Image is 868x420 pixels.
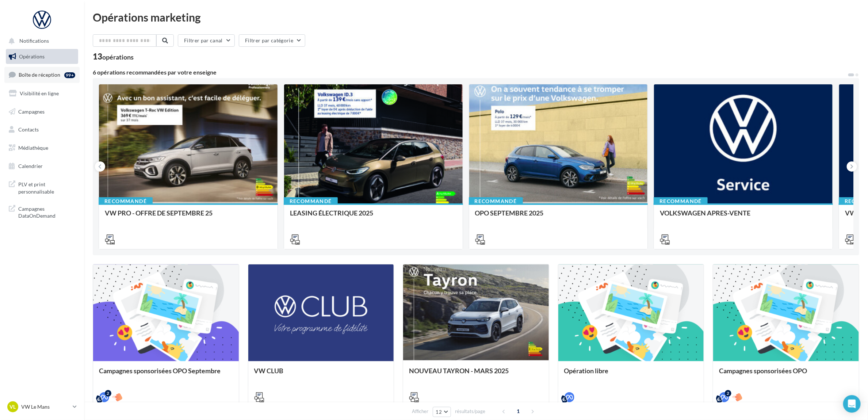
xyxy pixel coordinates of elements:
[4,104,80,119] a: Campagnes
[284,197,338,205] div: Recommandé
[93,12,859,23] div: Opérations marketing
[105,390,111,397] div: 2
[19,38,49,44] span: Notifications
[4,67,80,83] a: Boîte de réception99+
[4,176,80,198] a: PLV et print personnalisable
[99,367,233,382] div: Campagnes sponsorisées OPO Septembre
[564,367,698,382] div: Opération libre
[436,409,442,415] span: 12
[178,34,235,47] button: Filtrer par canal
[455,408,485,415] span: résultats/page
[412,408,429,415] span: Afficher
[4,122,80,137] a: Contacts
[843,395,861,413] div: Open Intercom Messenger
[93,69,848,75] div: 6 opérations recommandées par votre enseigne
[475,209,642,224] div: OPO SEPTEMBRE 2025
[433,407,451,417] button: 12
[239,34,305,47] button: Filtrer par catégorie
[290,209,457,224] div: LEASING ÉLECTRIQUE 2025
[512,405,524,417] span: 1
[4,159,80,174] a: Calendrier
[18,145,48,151] span: Médiathèque
[20,90,59,96] span: Visibilité en ligne
[469,197,523,205] div: Recommandé
[99,197,153,205] div: Recommandé
[660,209,827,224] div: VOLKSWAGEN APRES-VENTE
[6,400,78,414] a: VL VW Le Mans
[105,209,272,224] div: VW PRO - OFFRE DE SEPTEMBRE 25
[18,126,39,133] span: Contacts
[719,367,853,382] div: Campagnes sponsorisées OPO
[18,108,45,114] span: Campagnes
[409,367,543,382] div: NOUVEAU TAYRON - MARS 2025
[102,54,134,60] div: opérations
[725,390,731,397] div: 2
[19,72,60,78] span: Boîte de réception
[64,72,75,78] div: 99+
[654,197,708,205] div: Recommandé
[4,49,80,64] a: Opérations
[18,204,75,219] span: Campagnes DataOnDemand
[10,403,16,411] span: VL
[21,403,70,411] p: VW Le Mans
[4,201,80,222] a: Campagnes DataOnDemand
[4,86,80,101] a: Visibilité en ligne
[93,53,134,61] div: 13
[254,367,388,382] div: VW CLUB
[19,53,45,60] span: Opérations
[18,179,75,195] span: PLV et print personnalisable
[18,163,43,169] span: Calendrier
[4,140,80,156] a: Médiathèque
